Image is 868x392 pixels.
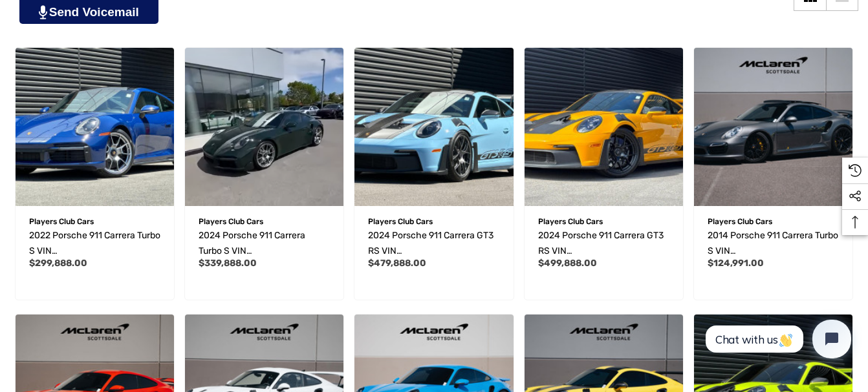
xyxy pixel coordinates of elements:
svg: Recently Viewed [849,164,862,177]
a: 2014 Porsche 911 Carrera Turbo S VIN WP0AD2A9XES167625,$124,991.00 [708,228,839,259]
a: 2024 Porsche 911 Carrera Turbo S VIN WP0AD2A93RS253171,$339,888.00 [199,228,330,259]
p: Players Club Cars [538,213,669,230]
p: Players Club Cars [368,213,499,230]
span: 2014 Porsche 911 Carrera Turbo S VIN [US_VEHICLE_IDENTIFICATION_NUMBER] [708,230,838,287]
a: 2024 Porsche 911 Carrera GT3 RS VIN WP0AF2A97RS273868,$479,888.00 [354,48,513,206]
p: Players Club Cars [708,213,839,230]
span: 2024 Porsche 911 Carrera Turbo S VIN [US_VEHICLE_IDENTIFICATION_NUMBER] [199,230,324,287]
img: For Sale: 2014 Porsche 911 Carrera Turbo S VIN WP0AD2A9XES167625 [694,48,852,206]
svg: Top [842,216,868,229]
span: $479,888.00 [368,258,426,269]
img: For Sale: 2024 Porsche 911 Carrera Turbo S VIN WP0AD2A93RS253171 [185,48,343,206]
img: PjwhLS0gR2VuZXJhdG9yOiBHcmF2aXQuaW8gLS0+PHN2ZyB4bWxucz0iaHR0cDovL3d3dy53My5vcmcvMjAwMC9zdmciIHhtb... [39,5,47,19]
p: Players Club Cars [199,213,330,230]
a: 2024 Porsche 911 Carrera GT3 RS VIN WP0AF2A90RS272464,$499,888.00 [525,48,683,206]
a: 2014 Porsche 911 Carrera Turbo S VIN WP0AD2A9XES167625,$124,991.00 [694,48,852,206]
img: For Sale: 2022 Porsche 911 Carrera Turbo S VIN WP0AD2A94NS255103 [16,48,174,206]
img: For Sale: 2024 Porsche 911 Carrera GT3 RS VIN WP0AF2A97RS273868 [354,48,513,206]
a: 2024 Porsche 911 Carrera Turbo S VIN WP0AD2A93RS253171,$339,888.00 [185,48,343,206]
span: $499,888.00 [538,258,597,269]
span: $299,888.00 [29,258,87,269]
span: $339,888.00 [199,258,257,269]
iframe: Tidio Chat [691,309,862,369]
span: 2024 Porsche 911 Carrera GT3 RS VIN [US_VEHICLE_IDENTIFICATION_NUMBER] [538,230,664,287]
a: 2024 Porsche 911 Carrera GT3 RS VIN WP0AF2A97RS273868,$479,888.00 [368,228,499,259]
p: Players Club Cars [29,213,160,230]
a: 2024 Porsche 911 Carrera GT3 RS VIN WP0AF2A90RS272464,$499,888.00 [538,228,669,259]
a: 2022 Porsche 911 Carrera Turbo S VIN WP0AD2A94NS255103,$299,888.00 [16,48,174,206]
svg: Social Media [849,190,862,203]
span: $124,991.00 [708,258,764,269]
span: 2022 Porsche 911 Carrera Turbo S VIN [US_VEHICLE_IDENTIFICATION_NUMBER] [29,230,160,287]
a: 2022 Porsche 911 Carrera Turbo S VIN WP0AD2A94NS255103,$299,888.00 [29,228,160,259]
img: For Sale: 2024 Porsche 911 Carrera GT3 RS VIN WP0AF2A90RS272464 [525,48,683,206]
span: 2024 Porsche 911 Carrera GT3 RS VIN [US_VEHICLE_IDENTIFICATION_NUMBER] [368,230,494,287]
